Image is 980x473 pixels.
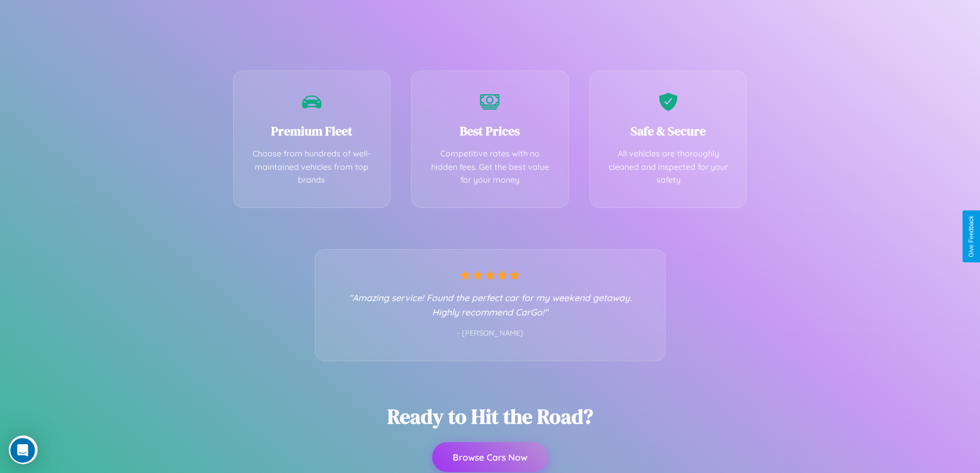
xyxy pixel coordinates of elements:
[968,216,975,257] div: Give Feedback
[605,147,732,187] p: All vehicles are thoroughly cleaned and inspected for your safety
[336,327,645,340] p: - [PERSON_NAME]
[427,122,553,139] h3: Best Prices
[9,435,38,464] iframe: Intercom live chat discovery launcher
[249,122,375,139] h3: Premium Fleet
[4,4,191,32] div: Open Intercom Messenger
[605,122,732,139] h3: Safe & Secure
[336,290,645,319] p: "Amazing service! Found the perfect car for my weekend getaway. Highly recommend CarGo!"
[432,442,548,472] button: Browse Cars Now
[427,147,553,187] p: Competitive rates with no hidden fees. Get the best value for your money
[10,438,35,463] iframe: Intercom live chat
[387,402,593,430] h2: Ready to Hit the Road?
[249,147,375,187] p: Choose from hundreds of well-maintained vehicles from top brands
